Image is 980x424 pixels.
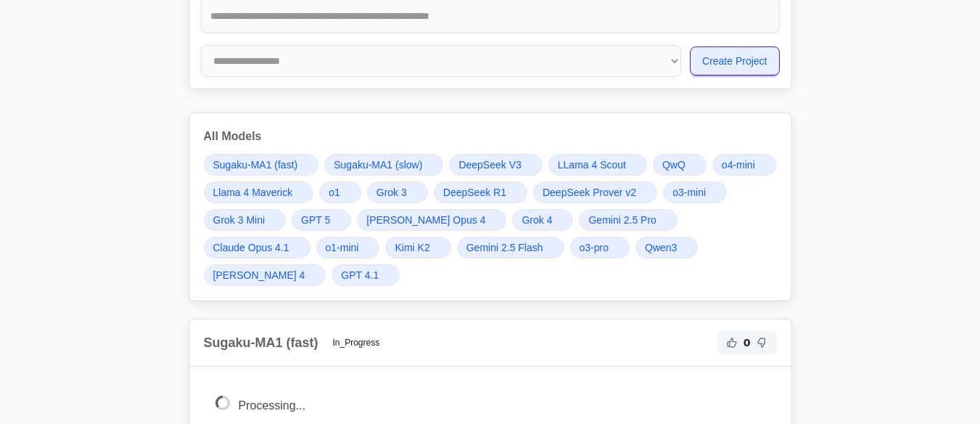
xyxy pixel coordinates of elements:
[672,185,706,200] span: o3-mini
[213,240,289,255] span: Claude Opus 4.1
[376,185,407,200] span: Grok 3
[543,185,636,200] span: DeepSeek Prover v2
[449,154,542,176] a: DeepSeek V3
[443,185,506,200] span: DeepSeek R1
[754,334,771,351] button: Not Helpful
[239,399,305,412] span: Processing...
[663,182,727,203] a: o3-mini
[533,182,657,203] a: DeepSeek Prover v2
[324,334,389,351] span: In_Progress
[204,128,777,145] h3: All Models
[366,213,485,227] span: [PERSON_NAME] Opus 4
[319,182,361,203] a: o1
[329,185,340,200] span: o1
[213,158,298,172] span: Sugaku-MA1 (fast)
[458,158,521,172] span: DeepSeek V3
[722,158,755,172] span: o4-mini
[434,182,527,203] a: DeepSeek R1
[204,264,326,286] a: [PERSON_NAME] 4
[457,237,564,258] a: Gemini 2.5 Flash
[653,154,707,176] a: QwQ
[466,240,543,255] span: Gemini 2.5 Flash
[367,182,428,203] a: Grok 3
[326,240,359,255] span: o1-mini
[662,158,685,172] span: QwQ
[645,240,677,255] span: Qwen3
[395,240,429,255] span: Kimi K2
[341,268,379,282] span: GPT 4.1
[204,333,318,353] h2: Sugaku-MA1 (fast)
[548,154,647,176] a: LLama 4 Scout
[385,237,450,258] a: Kimi K2
[635,237,698,258] a: Qwen3
[204,182,314,203] a: Llama 4 Maverick
[558,158,626,172] span: LLama 4 Scout
[334,158,422,172] span: Sugaku-MA1 (slow)
[213,213,265,227] span: Grok 3 Mini
[204,209,287,231] a: Grok 3 Mini
[522,213,552,227] span: Grok 4
[357,209,506,231] a: [PERSON_NAME] Opus 4
[213,268,305,282] span: [PERSON_NAME] 4
[570,237,630,258] a: o3-pro
[301,213,330,227] span: GPT 5
[324,154,443,176] a: Sugaku-MA1 (slow)
[316,237,380,258] a: o1-mini
[744,335,751,350] span: 0
[712,154,776,176] a: o4-mini
[292,209,351,231] a: GPT 5
[332,264,400,286] a: GPT 4.1
[512,209,573,231] a: Grok 4
[690,46,779,76] button: Create Project
[579,209,677,231] a: Gemini 2.5 Pro
[204,154,319,176] a: Sugaku-MA1 (fast)
[588,213,656,227] span: Gemini 2.5 Pro
[204,237,310,258] a: Claude Opus 4.1
[580,240,609,255] span: o3-pro
[723,334,741,351] button: Helpful
[213,185,293,200] span: Llama 4 Maverick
